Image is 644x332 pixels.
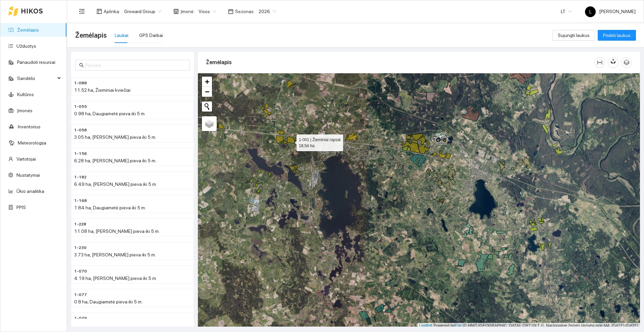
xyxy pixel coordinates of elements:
[205,77,209,86] span: +
[463,323,464,328] span: |
[585,9,636,14] span: [PERSON_NAME]
[16,172,40,178] a: Nustatymai
[455,323,462,328] a: Esri
[16,205,26,210] a: PPIS
[589,6,592,17] span: L
[552,33,595,38] a: Sujungti laukus
[17,59,55,65] a: Panaudoti resursai
[74,315,87,322] span: 1-049
[74,299,143,304] span: 0.8 ha, Daugiametė pieva iki 5 m.
[17,72,55,85] span: Sandėlis
[74,127,87,133] span: 1-058
[97,9,102,14] span: layout
[74,134,156,140] span: 3.05 ha, [PERSON_NAME] pieva iki 5 m.
[202,77,212,87] a: Zoom in
[552,30,595,41] button: Sujungti laukus
[75,5,89,18] button: menu-fold
[561,6,572,16] span: LT
[74,252,156,257] span: 3.73 ha, [PERSON_NAME] pieva iki 5 m.
[85,61,186,69] input: Paieška
[139,32,163,39] div: GPS Darbai
[74,103,87,110] span: 1-055
[206,53,594,72] div: Žemėlapis
[16,189,44,194] a: Ūkio analitika
[74,87,130,93] span: 11.52 ha, Žieminiai kviečiai
[74,276,157,281] span: 4.19 ha, [PERSON_NAME] pieva iki 5 m.
[418,323,640,329] div: | Powered by © HNIT-[GEOGRAPHIC_DATA]; ORT10LT ©, Nacionalinė žemės tarnyba prie AM, [DATE]-[DATE]
[17,27,39,33] a: Žemėlapis
[74,158,156,163] span: 6.28 ha, [PERSON_NAME] pieva iki 5 m.
[74,174,87,180] span: 1-182
[115,32,128,39] div: Laukai
[16,156,36,162] a: Vartotojai
[205,87,209,96] span: −
[202,87,212,97] a: Zoom out
[74,229,160,234] span: 11.08 ha, [PERSON_NAME] pieva iki 5 m.
[235,8,255,15] span: Sezonas :
[74,198,87,204] span: 1-168
[202,116,217,131] a: Layers
[594,57,605,68] button: column-width
[79,8,85,14] span: menu-fold
[199,6,216,16] span: Visos
[74,245,87,251] span: 1-230
[180,8,195,15] span: Įmonė :
[74,268,87,275] span: 1-070
[603,32,631,39] span: Pridėti laukus
[16,43,36,49] a: Užduotys
[228,9,233,14] span: calendar
[124,6,161,16] span: Groward Group
[18,124,41,129] a: Inventorius
[598,30,636,41] button: Pridėti laukus
[595,60,605,65] span: column-width
[74,111,146,116] span: 0.98 ha, Daugiametė pieva iki 5 m.
[74,292,87,298] span: 1-077
[74,181,157,187] span: 6.49 ha, [PERSON_NAME] pieva iki 5 m.
[79,63,84,68] span: search
[74,205,146,210] span: 1.84 ha, Daugiametė pieva iki 5 m.
[74,151,87,157] span: 1-156
[173,9,179,14] span: shop
[419,323,431,328] a: Leaflet
[18,140,46,146] a: Meteorologija
[17,92,34,97] a: Kultūros
[74,221,86,227] span: 1-228
[259,6,276,16] span: 2026
[598,33,636,38] a: Pridėti laukus
[75,30,107,41] span: Žemėlapis
[104,8,120,15] span: Aplinka :
[202,101,212,112] button: Initiate a new search
[558,32,590,39] span: Sujungti laukus
[17,108,33,113] a: Įmonės
[74,80,87,86] span: 1-088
